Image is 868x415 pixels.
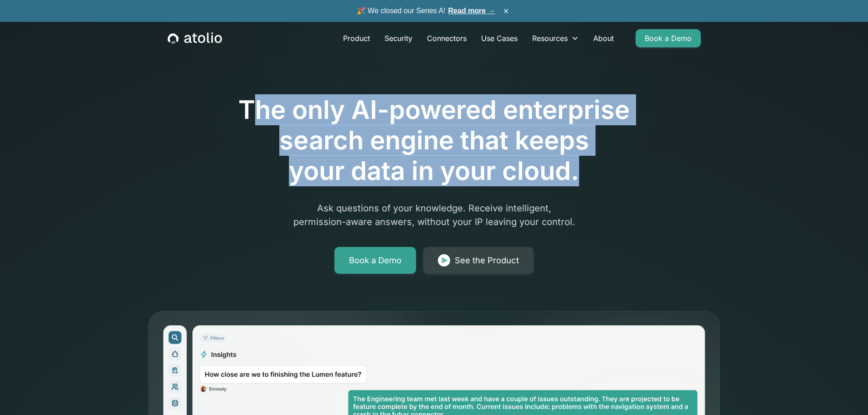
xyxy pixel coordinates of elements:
a: About [586,29,621,47]
iframe: Chat Widget [822,371,868,415]
button: × [501,6,512,16]
span: 🎉 We closed our Series A! [357,5,495,16]
a: Security [377,29,420,47]
a: Read more → [448,7,495,15]
div: Resources [525,29,586,47]
a: Use Cases [474,29,525,47]
a: home [168,32,222,44]
h1: The only AI-powered enterprise search engine that keeps your data in your cloud. [201,95,668,187]
p: Ask questions of your knowledge. Receive intelligent, permission-aware answers, without your IP l... [259,201,609,229]
div: Resources [532,33,568,44]
a: Product [336,29,377,47]
a: Connectors [420,29,474,47]
a: Book a Demo [636,29,701,47]
a: Book a Demo [334,247,416,274]
a: See the Product [423,247,534,274]
div: See the Product [455,254,519,267]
